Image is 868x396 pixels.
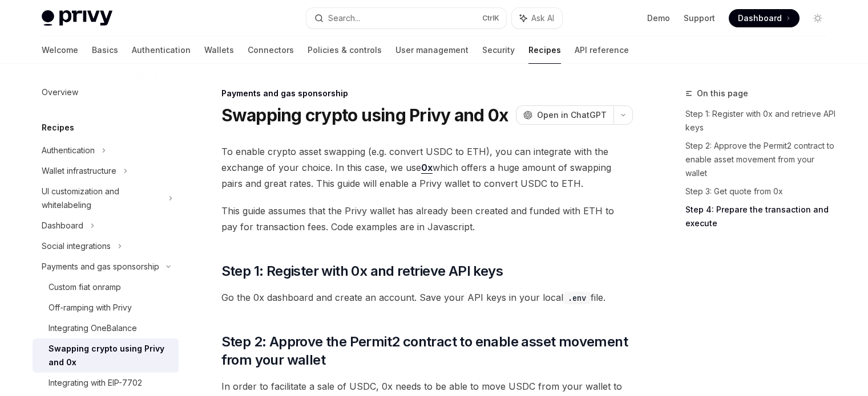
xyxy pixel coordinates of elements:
[33,82,179,103] a: Overview
[42,239,111,253] div: Social integrations
[328,11,360,25] div: Search...
[42,144,95,157] div: Authentication
[531,13,554,24] span: Ask AI
[42,219,83,232] div: Dashboard
[421,162,433,174] a: 0x
[221,88,633,99] div: Payments and gas sponsorship
[647,13,670,24] a: Demo
[42,260,159,273] div: Payments and gas sponsorship
[221,203,633,235] span: This guide assumes that the Privy wallet has already been created and funded with ETH to pay for ...
[697,87,748,100] span: On this page
[528,36,561,64] a: Recipes
[49,321,137,335] div: Integrating OneBalance
[42,185,162,212] div: UI customization and whitelabeling
[537,109,607,121] span: Open in ChatGPT
[482,14,499,23] span: Ctrl K
[221,333,633,369] span: Step 2: Approve the Permit2 contract to enable asset movement from your wallet
[395,36,469,64] a: User management
[684,13,715,24] a: Support
[42,85,78,99] div: Overview
[685,137,836,182] a: Step 2: Approve the Permit2 contract to enable asset movement from your wallet
[729,9,800,27] a: Dashboard
[49,376,142,390] div: Integrating with EIP-7702
[33,373,179,393] a: Integrating with EIP-7702
[204,36,234,64] a: Wallets
[563,292,591,304] code: .env
[132,36,191,64] a: Authentication
[42,164,116,178] div: Wallet infrastructure
[809,9,827,27] button: Toggle dark mode
[49,301,132,315] div: Off-ramping with Privy
[308,36,382,64] a: Policies & controls
[738,13,782,24] span: Dashboard
[221,144,633,191] span: To enable crypto asset swapping (e.g. convert USDC to ETH), you can integrate with the exchange o...
[575,36,629,64] a: API reference
[92,36,118,64] a: Basics
[306,8,506,28] button: Search...CtrlK
[685,105,836,137] a: Step 1: Register with 0x and retrieve API keys
[42,121,74,134] h5: Recipes
[685,182,836,201] a: Step 3: Get quote from 0x
[248,36,294,64] a: Connectors
[33,318,179,338] a: Integrating OneBalance
[42,10,112,26] img: light logo
[516,105,613,125] button: Open in ChatGPT
[33,338,179,373] a: Swapping crypto using Privy and 0x
[482,36,515,64] a: Security
[33,297,179,318] a: Off-ramping with Privy
[33,277,179,297] a: Custom fiat onramp
[221,289,633,305] span: Go the 0x dashboard and create an account. Save your API keys in your local file.
[42,36,78,64] a: Welcome
[512,8,562,28] button: Ask AI
[49,342,172,369] div: Swapping crypto using Privy and 0x
[221,105,508,125] h1: Swapping crypto using Privy and 0x
[221,262,503,280] span: Step 1: Register with 0x and retrieve API keys
[685,201,836,232] a: Step 4: Prepare the transaction and execute
[49,280,121,294] div: Custom fiat onramp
